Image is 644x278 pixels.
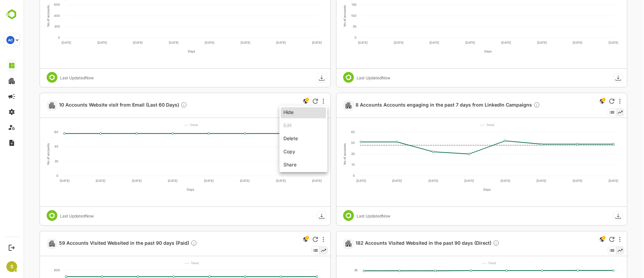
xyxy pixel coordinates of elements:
[3,8,20,21] img: BambooboxLogoMark.f1c84d78b4c51b1a7b5f700c9845e183.svg
[257,107,303,118] li: Hide
[257,145,303,158] li: Copy
[6,36,14,44] div: AC
[6,261,17,272] div: S
[257,132,303,145] li: Delete
[7,243,16,252] button: Logout
[257,158,303,169] li: Share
